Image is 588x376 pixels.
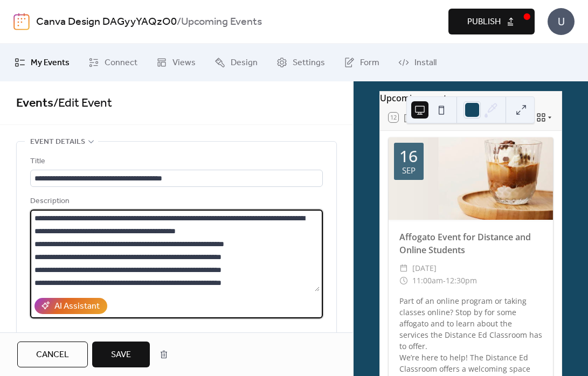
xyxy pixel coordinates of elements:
[446,274,477,287] span: 12:30pm
[399,274,408,287] div: ​
[54,300,100,313] div: AI Assistant
[412,274,443,287] span: 11:00am
[30,155,321,168] div: Title
[467,16,501,29] span: Publish
[148,48,204,77] a: Views
[414,57,437,69] span: Install
[380,92,562,105] div: Upcoming events
[399,262,408,275] div: ​
[80,48,146,77] a: Connect
[111,349,131,361] span: Save
[16,92,53,115] a: Events
[293,57,325,69] span: Settings
[181,12,262,32] b: Upcoming Events
[360,57,379,69] span: Form
[34,298,107,314] button: AI Assistant
[105,57,137,69] span: Connect
[36,349,69,361] span: Cancel
[53,92,112,115] span: / Edit Event
[389,231,553,256] div: Affogato Event for Distance and Online Students
[177,12,181,32] b: /
[443,274,446,287] span: -
[6,48,78,77] a: My Events
[206,48,266,77] a: Design
[30,195,321,208] div: Description
[412,262,437,275] span: [DATE]
[399,148,418,164] div: 16
[31,57,70,69] span: My Events
[17,342,88,367] button: Cancel
[336,48,388,77] a: Form
[268,48,333,77] a: Settings
[30,331,321,344] div: Location
[231,57,258,69] span: Design
[390,48,445,77] a: Install
[36,12,177,32] a: Canva Design DAGyyYAQzO0
[30,136,85,149] span: Event details
[402,166,416,175] div: Sep
[92,342,150,367] button: Save
[172,57,196,69] span: Views
[448,9,535,34] button: Publish
[13,13,30,30] img: logo
[548,8,575,35] div: U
